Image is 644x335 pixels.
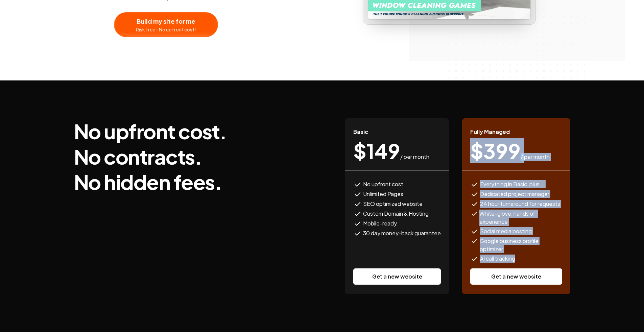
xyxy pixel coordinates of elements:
[470,268,562,285] a: Get a new website
[470,141,521,161] span: $ 399
[363,229,441,238] span: 30 day money-back guarantee
[363,210,429,218] span: Custom Domain & Hosting
[363,200,423,208] span: SEO optimized website
[480,190,549,198] span: Dedicated project manager
[480,200,560,208] span: 24 hour turnaround for requests
[480,227,532,236] span: Social media posting
[470,128,510,136] span: Fully Managed
[479,210,562,226] span: White-glove, hands off experience
[480,255,515,263] span: AI call tracking
[353,141,400,161] span: $ 149
[480,180,545,189] span: Everything in Basic, plus...
[74,118,227,194] h3: No upfront cost. No contracts. No hidden fees.
[353,268,441,285] a: Get a new website
[353,128,368,136] span: Basic
[400,153,429,161] span: / per month
[363,219,397,228] span: Mobile-ready
[480,237,562,253] span: Google business profile optimizer
[114,12,218,37] button: Build my site for meRisk free - No upfront cost!
[363,190,403,198] span: Unlimited Pages
[521,153,550,161] span: / per month
[363,180,403,189] span: No upfront cost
